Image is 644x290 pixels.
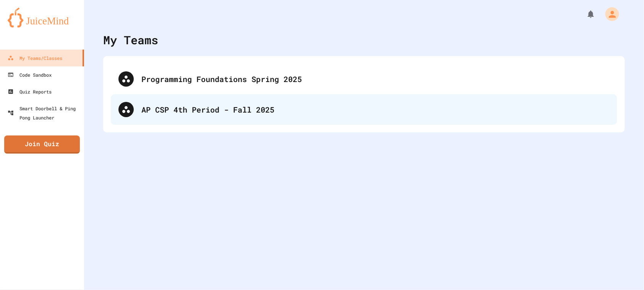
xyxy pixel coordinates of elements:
[111,64,617,94] div: Programming Foundations Spring 2025
[4,135,80,154] a: Join Quiz
[141,104,610,115] div: AP CSP 4th Period - Fall 2025
[111,94,617,125] div: AP CSP 4th Period - Fall 2025
[8,104,81,122] div: Smart Doorbell & Ping Pong Launcher
[141,73,610,85] div: Programming Foundations Spring 2025
[8,87,52,96] div: Quiz Reports
[572,8,597,21] div: My Notifications
[103,31,158,48] div: My Teams
[8,8,76,27] img: logo-orange.svg
[597,5,621,23] div: My Account
[8,70,52,79] div: Code Sandbox
[8,53,62,63] div: My Teams/Classes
